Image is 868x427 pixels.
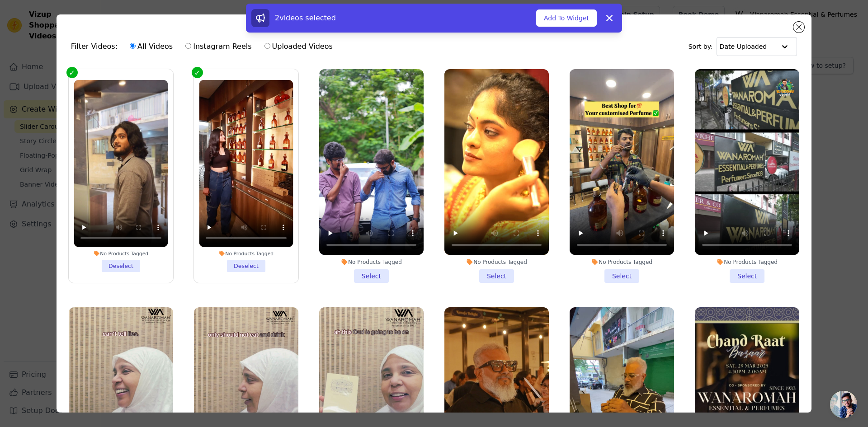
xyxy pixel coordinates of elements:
[199,250,293,257] div: No Products Tagged
[275,14,336,22] span: 2 videos selected
[830,391,857,418] div: Open chat
[185,41,252,52] label: Instagram Reels
[695,258,799,266] div: No Products Tagged
[444,258,549,266] div: No Products Tagged
[319,258,424,266] div: No Products Tagged
[536,9,597,27] button: Add To Widget
[570,258,674,266] div: No Products Tagged
[71,36,338,57] div: Filter Videos:
[264,41,333,52] label: Uploaded Videos
[689,37,797,56] div: Sort by:
[129,41,173,52] label: All Videos
[74,250,168,257] div: No Products Tagged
